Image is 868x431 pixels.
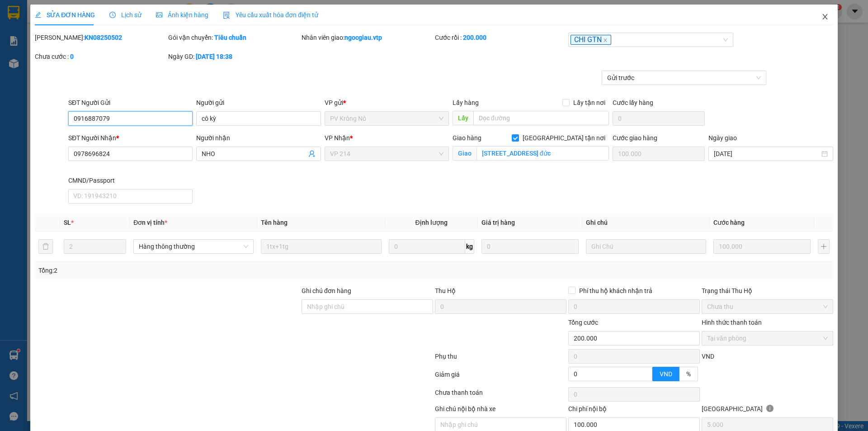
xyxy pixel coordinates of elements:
span: Giao hàng [453,134,481,142]
th: Ghi chú [582,214,710,232]
b: 200.000 [463,34,486,41]
span: info-circle [766,405,774,412]
div: SĐT Người Gửi [68,98,193,108]
div: SĐT Người Nhận [68,133,193,143]
div: Ghi chú nội bộ nhà xe [435,404,566,417]
button: Close [812,5,838,30]
span: Lịch sử [109,11,142,19]
span: % [686,370,691,378]
span: SỬA ĐƠN HÀNG [35,11,95,19]
input: 0 [481,239,579,254]
div: Người nhận [196,133,321,143]
input: Dọc đường [473,111,609,125]
b: ngocgiau.vtp [344,34,382,41]
div: Người gửi [196,98,321,108]
span: edit [35,12,41,18]
span: Thu Hộ [435,287,456,294]
span: Ảnh kiện hàng [156,11,208,19]
div: Tổng: 2 [38,265,335,275]
label: Ngày giao [708,134,737,142]
span: Giá trị hàng [481,219,515,226]
span: Phí thu hộ khách nhận trả [576,286,656,296]
b: 0 [70,53,74,60]
input: Cước giao hàng [613,147,705,161]
b: KN08250502 [85,34,122,41]
span: VP Nhận [325,134,350,142]
div: CMND/Passport [68,175,193,185]
input: Cước lấy hàng [613,111,705,126]
span: Giao [453,146,476,161]
input: Ngày giao [714,149,819,159]
span: CHI GTN [571,35,611,45]
div: Cước rồi : [435,33,566,43]
span: Yêu cầu xuất hóa đơn điện tử [223,11,318,19]
span: VND [702,353,714,360]
div: Gói vận chuyển: [168,33,300,43]
input: 0 [713,239,811,254]
span: Hàng thông thường [139,240,248,253]
span: [GEOGRAPHIC_DATA] tận nơi [519,133,609,143]
span: Chưa thu [707,300,828,313]
div: Ngày GD: [168,52,300,62]
span: VP 214 [330,147,443,161]
div: Chi phí nội bộ [568,404,700,417]
span: Gửi trước [607,71,761,85]
span: close [821,13,829,20]
input: VD: Bàn, Ghế [261,239,381,254]
div: Phụ thu [434,351,567,367]
div: Giảm giá [434,369,567,385]
div: Chưa thanh toán [434,388,567,403]
span: Lấy hàng [453,99,479,106]
span: PV Krông Nô [330,112,443,125]
img: icon [223,12,230,19]
input: Giao tận nơi [476,146,609,161]
input: Ghi Chú [586,239,706,254]
b: Tiêu chuẩn [214,34,246,41]
span: Đơn vị tính [133,219,167,226]
label: Cước giao hàng [613,134,657,142]
span: Tại văn phòng [707,332,828,345]
span: SL [64,219,71,226]
button: delete [38,239,53,254]
span: Lấy tận nơi [570,98,609,108]
span: kg [465,239,474,254]
span: Lấy [453,111,473,125]
span: user-add [308,150,316,157]
label: Cước lấy hàng [613,99,653,106]
b: [DATE] 18:38 [196,53,232,60]
input: Ghi chú đơn hàng [302,299,433,314]
span: Tên hàng [261,219,288,226]
div: Nhân viên giao: [302,33,433,43]
div: [GEOGRAPHIC_DATA] [702,404,833,417]
div: Chưa cước : [35,52,166,62]
span: Cước hàng [713,219,745,226]
div: Trạng thái Thu Hộ [702,286,833,296]
span: picture [156,12,162,18]
span: close [603,38,608,43]
span: Tổng cước [568,319,598,326]
label: Ghi chú đơn hàng [302,287,351,294]
div: VP gửi [325,98,449,108]
div: [PERSON_NAME]: [35,33,166,43]
span: clock-circle [109,12,116,18]
button: plus [818,239,830,254]
label: Hình thức thanh toán [702,319,762,326]
span: VND [660,370,672,378]
span: Định lượng [415,219,448,226]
